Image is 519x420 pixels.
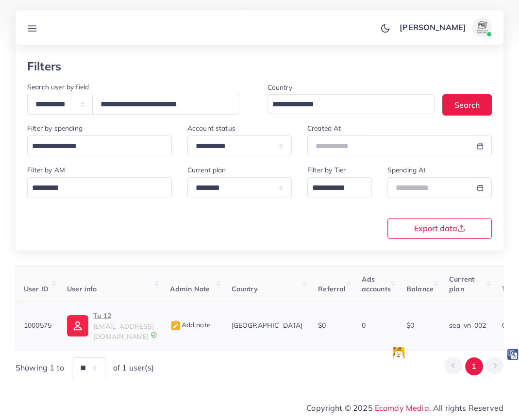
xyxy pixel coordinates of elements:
[472,17,492,37] img: avatar
[375,403,429,413] a: Ecomdy Media
[67,315,88,336] img: ic-user-info.36bf1079.svg
[29,139,159,154] input: Search for option
[307,177,372,198] div: Search for option
[268,94,435,114] div: Search for option
[269,97,422,112] input: Search for option
[502,321,506,330] span: 0
[465,357,483,375] button: Go to page 1
[309,181,359,196] input: Search for option
[151,332,157,338] img: 9CAL8B2pu8EFxCJHYAAAAldEVYdGRhdGU6Y3JlYXRlADIwMjItMTItMDlUMDQ6NTg6MzkrMDA6MDBXSlgLAAAAJXRFWHRkYXR...
[113,362,154,373] span: of 1 user(s)
[93,310,154,321] p: Tu 12
[406,321,414,330] span: $0
[429,402,503,414] span: , All rights Reserved
[27,135,172,156] div: Search for option
[414,224,465,232] span: Export data
[187,165,226,175] label: Current plan
[362,321,366,330] span: 0
[93,322,154,340] span: [EMAIL_ADDRESS][DOMAIN_NAME]
[502,285,516,293] span: Tier
[406,285,434,293] span: Balance
[318,285,346,293] span: Referral
[24,321,51,330] span: 1000575
[393,347,404,359] img: mochi-search-icon
[362,275,391,293] span: Ads accounts
[232,285,258,293] span: Country
[387,165,426,175] label: Spending At
[187,123,235,133] label: Account status
[170,320,182,332] img: admin_note.cdd0b510.svg
[27,82,89,92] label: Search user by field
[170,285,210,293] span: Admin Note
[67,285,97,293] span: User info
[27,165,65,175] label: Filter by AM
[232,321,303,330] span: [GEOGRAPHIC_DATA]
[442,94,492,115] button: Search
[24,285,49,293] span: User ID
[306,402,503,414] span: Copyright © 2025
[307,165,346,175] label: Filter by Tier
[27,177,172,198] div: Search for option
[318,321,326,330] span: $0
[27,59,61,73] h3: Filters
[16,362,64,373] span: Showing 1 to
[29,181,159,196] input: Search for option
[67,310,154,341] a: Tu 12[EMAIL_ADDRESS][DOMAIN_NAME]
[449,321,486,330] span: sea_vn_002
[394,17,496,37] a: [PERSON_NAME]avatar
[268,83,292,92] label: Country
[170,320,211,329] span: Add note
[449,275,474,293] span: Current plan
[387,218,492,239] button: Export data
[307,123,341,133] label: Created At
[400,21,466,33] p: [PERSON_NAME]
[27,123,83,133] label: Filter by spending
[444,357,503,375] ul: Pagination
